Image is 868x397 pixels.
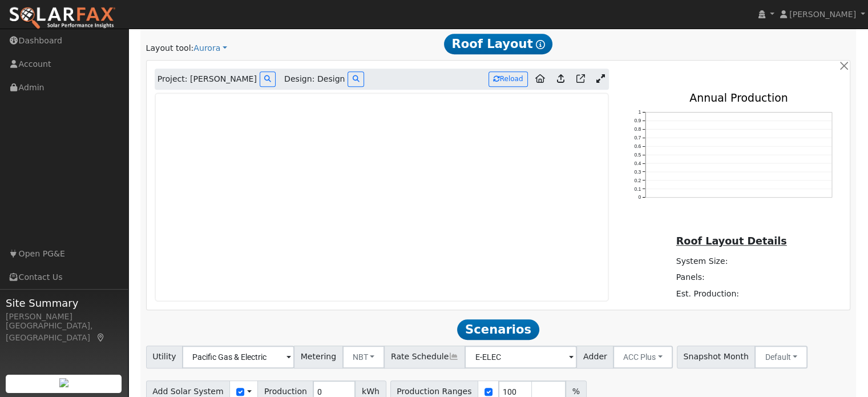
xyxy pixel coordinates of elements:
[634,143,641,149] text: 0.6
[158,73,257,85] span: Project: [PERSON_NAME]
[59,378,68,387] img: retrieve
[384,346,465,368] span: Rate Schedule
[634,161,641,166] text: 0.4
[638,109,641,115] text: 1
[674,270,782,286] td: Panels:
[444,34,553,54] span: Roof Layout
[576,346,613,368] span: Adder
[531,70,550,89] a: Aurora to Home
[754,346,808,368] button: Default
[592,71,609,88] a: Expand Aurora window
[193,42,227,54] a: Aurora
[9,6,116,30] img: SolarFax
[634,118,641,123] text: 0.9
[676,235,787,247] u: Roof Layout Details
[674,286,782,302] td: Est. Production:
[674,254,782,270] td: System Size:
[689,91,788,104] text: Annual Production
[634,178,641,183] text: 0.2
[638,195,641,200] text: 0
[677,346,756,368] span: Snapshot Month
[284,73,345,85] span: Design: Design
[6,295,122,311] span: Site Summary
[572,70,590,89] a: Open in Aurora
[634,126,641,132] text: 0.8
[342,346,385,368] button: NBT
[146,346,183,368] span: Utility
[536,40,545,49] i: Show Help
[294,346,343,368] span: Metering
[634,135,641,141] text: 0.7
[552,70,569,89] a: Upload consumption to Aurora project
[488,71,528,87] button: Reload
[146,43,194,53] span: Layout tool:
[465,346,577,368] input: Select a Rate Schedule
[457,319,539,340] span: Scenarios
[6,311,122,323] div: [PERSON_NAME]
[96,333,106,342] a: Map
[6,320,122,344] div: [GEOGRAPHIC_DATA], [GEOGRAPHIC_DATA]
[613,346,673,368] button: ACC Plus
[789,10,856,19] span: [PERSON_NAME]
[634,186,641,192] text: 0.1
[634,169,641,175] text: 0.3
[182,346,294,368] input: Select a Utility
[634,152,641,158] text: 0.5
